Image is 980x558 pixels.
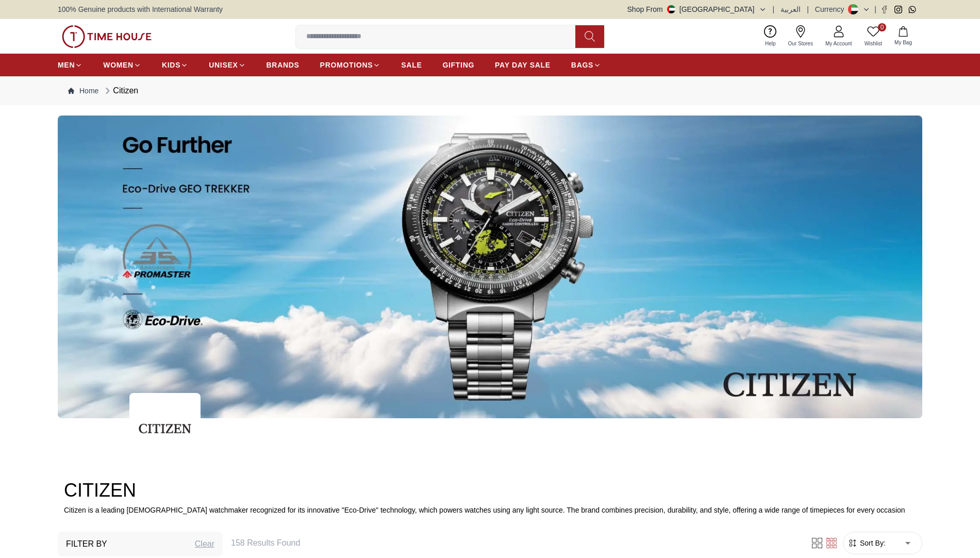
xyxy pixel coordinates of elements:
span: My Bag [890,39,916,46]
span: GIFTING [442,60,474,70]
a: Instagram [894,6,902,13]
img: ... [58,116,922,418]
div: Currency [815,4,849,14]
span: UNISEX [209,60,238,70]
a: GIFTING [442,56,474,74]
img: United Arab Emirates [667,5,675,13]
button: My Bag [888,24,918,48]
span: BAGS [571,60,593,70]
span: Help [761,40,780,47]
span: PAY DAY SALE [495,60,551,70]
a: MEN [58,56,82,74]
span: 100% Genuine products with International Warranty [58,4,223,14]
a: SALE [401,56,422,74]
button: Shop From[GEOGRAPHIC_DATA] [627,4,767,14]
a: KIDS [162,56,188,74]
a: UNISEX [209,56,245,74]
span: Wishlist [860,40,886,47]
a: 0Wishlist [858,23,888,50]
div: Citizen [103,85,138,97]
span: Sort By: [858,538,886,548]
nav: Breadcrumb [58,76,922,105]
h3: Filter By [66,538,107,550]
img: ... [129,393,201,464]
button: Sort By: [848,538,886,548]
a: PROMOTIONS [320,56,381,74]
span: MEN [58,60,75,70]
h2: CITIZEN [64,480,916,501]
span: WOMEN [103,60,134,70]
img: ... [62,25,152,48]
span: | [773,4,775,14]
span: My Account [821,40,856,47]
a: Facebook [881,6,888,13]
h6: 158 Results Found [231,537,798,549]
span: KIDS [162,60,180,70]
span: Our Stores [784,40,817,47]
button: العربية [780,4,801,14]
p: Citizen is a leading [DEMOGRAPHIC_DATA] watchmaker recognized for its innovative "Eco-Drive" tech... [64,505,916,515]
div: Clear [195,538,214,550]
a: Our Stores [782,23,819,50]
a: BAGS [571,56,601,74]
span: SALE [401,60,422,70]
a: PAY DAY SALE [495,56,551,74]
a: Home [68,86,98,96]
span: BRANDS [267,60,300,70]
span: | [874,4,876,14]
span: | [807,4,809,14]
a: Whatsapp [908,6,916,13]
span: PROMOTIONS [320,60,373,70]
span: 0 [878,23,886,31]
a: BRANDS [267,56,300,74]
a: WOMEN [103,56,141,74]
a: Help [759,23,782,50]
